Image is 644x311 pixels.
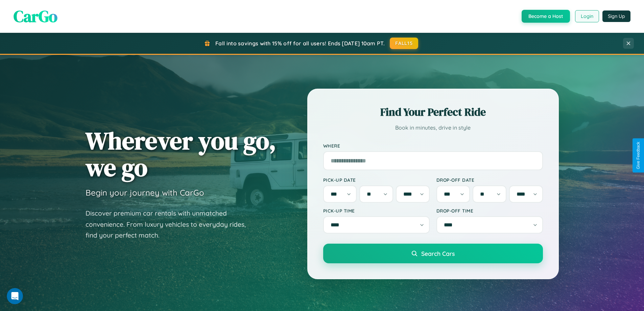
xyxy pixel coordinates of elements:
label: Drop-off Date [436,177,543,183]
button: Sign Up [602,10,630,22]
h1: Wherever you go, we go [86,127,276,181]
h2: Find Your Perfect Ride [323,105,543,119]
span: Fall into savings with 15% off for all users! Ends [DATE] 10am PT. [215,40,385,47]
button: Become a Host [522,10,570,23]
label: Pick-up Date [323,177,430,183]
h3: Begin your journey with CarGo [86,187,204,198]
label: Drop-off Time [436,208,543,214]
button: Search Cars [323,244,543,263]
span: Search Cars [421,250,455,257]
span: CarGo [14,5,57,27]
p: Book in minutes, drive in style [323,123,543,133]
label: Pick-up Time [323,208,430,214]
button: FALL15 [390,38,418,49]
iframe: Intercom live chat [7,288,23,304]
button: Login [575,10,599,22]
p: Discover premium car rentals with unmatched convenience. From luxury vehicles to everyday rides, ... [86,208,255,241]
div: Give Feedback [636,142,641,169]
label: Where [323,143,543,149]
